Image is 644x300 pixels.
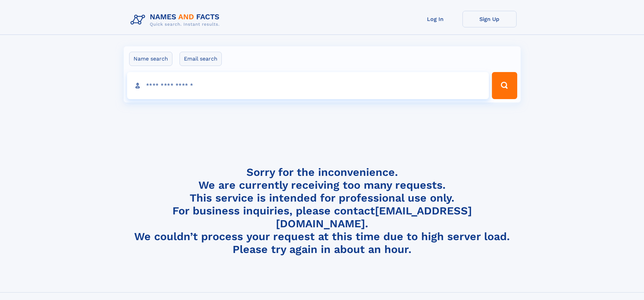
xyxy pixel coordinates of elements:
[128,166,517,256] h4: Sorry for the inconvenience. We are currently receiving too many requests. This service is intend...
[180,52,222,66] label: Email search
[129,52,172,66] label: Name search
[127,72,489,99] input: search input
[462,11,517,27] a: Sign Up
[408,11,462,27] a: Log In
[276,204,472,230] a: [EMAIL_ADDRESS][DOMAIN_NAME]
[492,72,517,99] button: Search Button
[128,11,225,29] img: Logo Names and Facts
